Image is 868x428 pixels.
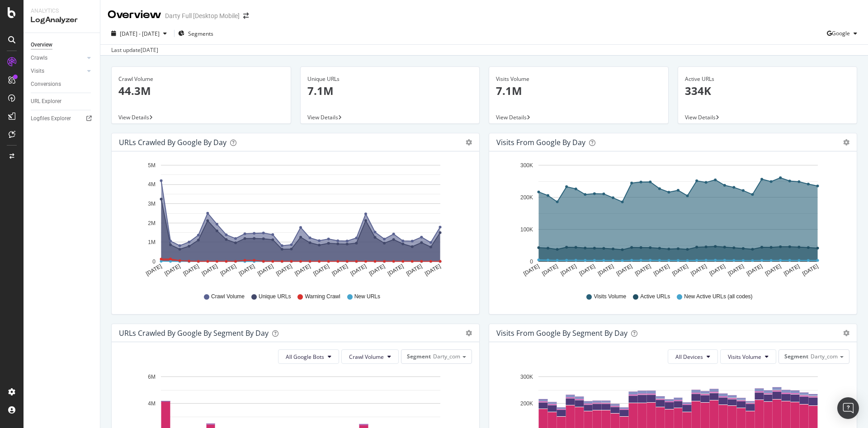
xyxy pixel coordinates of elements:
text: 200K [520,400,533,407]
div: Visits Volume [496,75,661,83]
text: 4M [148,400,156,407]
text: [DATE] [275,263,293,277]
text: 300K [520,374,533,380]
div: gear [843,139,849,146]
div: Unique URLs [307,75,473,83]
div: Last update [111,46,158,54]
span: View Details [685,113,716,121]
div: LogAnalyzer [31,15,93,25]
text: [DATE] [219,263,237,277]
text: 0 [152,259,156,265]
text: [DATE] [745,263,764,277]
button: Crawl Volume [341,349,399,364]
div: Open Intercom Messenger [837,397,859,419]
span: View Details [496,113,527,121]
text: 3M [148,201,156,207]
a: Crawls [31,53,85,63]
text: 4M [148,182,156,188]
span: Visits Volume [594,293,626,301]
text: [DATE] [541,263,559,277]
text: [DATE] [597,263,615,277]
div: Analytics [31,7,93,15]
span: Warning Crawl [305,293,340,301]
button: All Google Bots [278,349,339,364]
div: URLs Crawled by Google by day [119,138,226,147]
span: Active URLs [640,293,670,301]
div: Mots-clés [114,53,137,59]
div: Crawl Volume [118,75,284,83]
span: Darty_com [811,353,838,360]
span: New Active URLs (all codes) [684,293,752,301]
span: Crawl Volume [211,293,245,301]
text: 5M [148,162,156,169]
div: gear [466,330,472,336]
text: 300K [520,162,533,169]
div: Visits from Google by day [496,138,585,147]
div: Domaine: [DOMAIN_NAME] [24,24,102,31]
button: Segments [178,26,213,41]
span: All Google Bots [286,353,324,361]
span: All Devices [675,353,703,361]
img: tab_domain_overview_orange.svg [38,52,45,60]
div: Visits from Google By Segment By Day [496,329,627,338]
text: [DATE] [312,263,330,277]
text: [DATE] [164,263,182,277]
text: [DATE] [615,263,633,277]
span: Google [832,29,850,37]
p: 44.3M [118,83,284,99]
text: [DATE] [801,263,819,277]
text: [DATE] [293,263,311,277]
text: [DATE] [783,263,801,277]
div: Active URLs [685,75,850,83]
a: Conversions [31,80,94,89]
div: gear [466,139,472,146]
text: [DATE] [652,263,670,277]
text: [DATE] [201,263,219,277]
text: [DATE] [522,263,540,277]
text: 1M [148,239,156,245]
span: Segments [188,30,213,38]
button: All Devices [668,349,718,364]
div: Visits [31,66,44,76]
span: Unique URLs [259,293,291,301]
button: [DATE] - [DATE] [108,26,170,41]
img: website_grey.svg [14,24,22,31]
div: URL Explorer [31,97,61,106]
a: URL Explorer [31,97,94,106]
text: [DATE] [238,263,256,277]
div: Crawls [31,53,47,63]
p: 7.1M [496,83,661,99]
button: Google [827,26,861,41]
div: v 4.0.25 [25,14,44,22]
img: logo_orange.svg [14,14,22,22]
a: Visits [31,66,85,76]
div: Overview [31,40,52,50]
text: [DATE] [690,263,708,277]
span: Segment [784,353,808,360]
span: Darty_com [433,353,460,360]
text: 200K [520,194,533,201]
div: A chart. [496,159,846,284]
text: 2M [148,220,156,226]
div: URLs Crawled by Google By Segment By Day [119,329,269,338]
text: [DATE] [708,263,726,277]
p: 7.1M [307,83,473,99]
text: [DATE] [349,263,368,277]
span: [DATE] - [DATE] [120,30,160,38]
span: New URLs [354,293,380,301]
div: arrow-right-arrow-left [243,13,249,19]
text: [DATE] [764,263,782,277]
text: 6M [148,374,156,380]
div: Domaine [47,53,70,59]
text: [DATE] [671,263,689,277]
span: View Details [118,113,149,121]
div: [DATE] [141,46,158,54]
text: [DATE] [145,263,163,277]
a: Overview [31,40,94,50]
text: [DATE] [182,263,200,277]
text: 100K [520,226,533,233]
svg: A chart. [119,159,468,284]
text: [DATE] [405,263,423,277]
span: Segment [407,353,431,360]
